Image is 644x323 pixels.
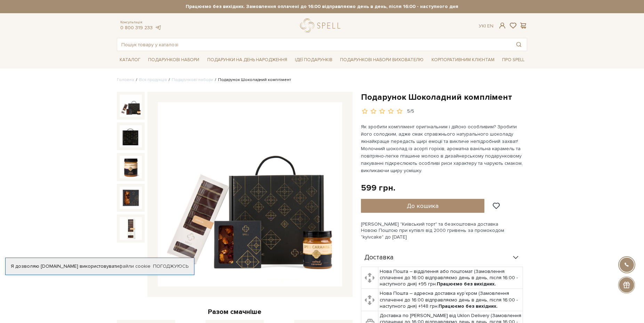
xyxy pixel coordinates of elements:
[479,23,493,29] div: Ук
[361,221,527,240] div: [PERSON_NAME] "Київський торт" та безкоштовна доставка Новою Поштою при купівлі від 2000 гривень ...
[378,289,523,311] td: Нова Пошта – адресна доставка кур'єром (Замовлення сплаченні до 16:00 відправляємо день в день, п...
[487,23,493,29] a: En
[204,55,290,65] a: Подарунки на День народження
[139,77,167,82] a: Вся продукція
[361,92,527,103] h1: Подарунок Шоколадний комплімент
[499,55,527,65] a: Про Spell
[438,303,498,309] b: Працюємо без вихідних.
[153,263,188,269] a: Погоджуюсь
[213,77,291,83] li: Подарунок Шоколадний комплімент
[120,156,142,178] img: Подарунок Шоколадний комплімент
[511,38,527,51] button: Пошук товару у каталозі
[292,55,335,65] a: Ідеї подарунків
[485,23,486,29] span: |
[429,54,497,66] a: Корпоративним клієнтам
[117,55,143,65] a: Каталог
[6,263,194,269] div: Я дозволяю [DOMAIN_NAME] використовувати
[407,202,438,210] span: До кошика
[361,183,395,193] div: 599 грн.
[117,77,134,82] a: Головна
[158,102,342,286] img: Подарунок Шоколадний комплімент
[145,55,202,65] a: Подарункові набори
[378,267,523,289] td: Нова Пошта – відділення або поштомат (Замовлення сплаченні до 16:00 відправляємо день в день, піс...
[120,217,142,240] img: Подарунок Шоколадний комплімент
[154,25,161,31] a: telegram
[361,199,484,213] button: До кошика
[120,95,142,117] img: Подарунок Шоколадний комплімент
[120,125,142,147] img: Подарунок Шоколадний комплімент
[300,18,344,33] a: logo
[117,3,527,10] strong: Працюємо без вихідних. Замовлення оплачені до 16:00 відправляємо день в день, після 16:00 - насту...
[437,281,496,287] b: Працюємо без вихідних.
[120,25,153,31] a: 0 800 319 233
[120,20,161,25] span: Консультація:
[361,123,524,174] p: Як зробити комплімент оригінальним і дійсно особливим? Зробити його солодким, адже смак справжньо...
[120,187,142,209] img: Подарунок Шоколадний комплімент
[407,108,414,115] div: 5/5
[172,77,213,82] a: Подарункові набори
[337,54,426,66] a: Подарункові набори вихователю
[117,38,511,51] input: Пошук товару у каталозі
[364,255,394,261] span: Доставка
[119,263,151,269] a: файли cookie
[117,307,353,316] div: Разом смачніше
